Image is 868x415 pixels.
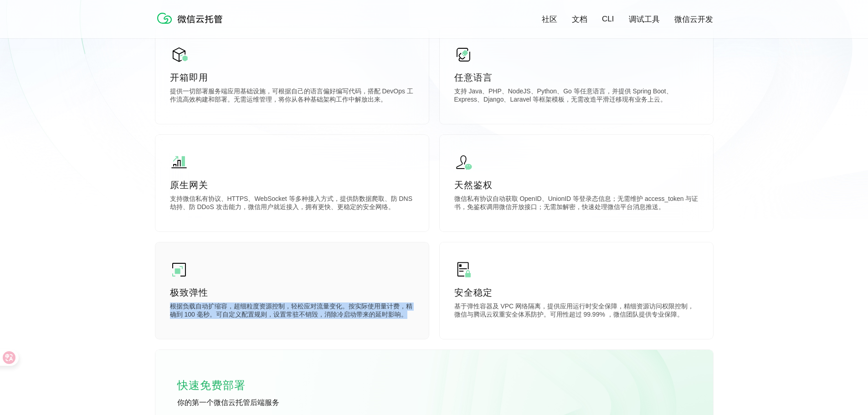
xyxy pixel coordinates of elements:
p: 安全稳定 [454,286,699,299]
p: 基于弹性容器及 VPC 网络隔离，提供应用运行时安全保障，精细资源访问权限控制，微信与腾讯云双重安全体系防护。可用性超过 99.99% ，微信团队提供专业保障。 [454,302,699,321]
p: 任意语言 [454,71,699,84]
p: 原生网关 [170,179,414,191]
p: 根据负载自动扩缩容，超细粒度资源控制，轻松应对流量变化。按实际使用量计费，精确到 100 毫秒。可自定义配置规则，设置常驻不销毁，消除冷启动带来的延时影响。 [170,302,414,321]
p: 极致弹性 [170,286,414,299]
a: 微信云开发 [674,14,713,25]
a: 调试工具 [629,14,660,25]
img: 微信云托管 [155,9,228,27]
p: 支持 Java、PHP、NodeJS、Python、Go 等任意语言，并提供 Spring Boot、Express、Django、Laravel 等框架模板，无需改造平滑迁移现有业务上云。 [454,87,699,106]
a: 社区 [542,14,557,25]
p: 快速免费部署 [177,376,268,395]
p: 开箱即用 [170,71,414,84]
p: 微信私有协议自动获取 OpenID、UnionID 等登录态信息；无需维护 access_token 与证书，免鉴权调用微信开放接口；无需加解密，快速处理微信平台消息推送。 [454,195,699,213]
p: 支持微信私有协议、HTTPS、WebSocket 等多种接入方式，提供防数据爬取、防 DNS 劫持、防 DDoS 攻击能力，微信用户就近接入，拥有更快、更稳定的安全网络。 [170,195,414,213]
a: 微信云托管 [155,21,228,29]
p: 提供一切部署服务端应用基础设施，可根据自己的语言偏好编写代码，搭配 DevOps 工作流高效构建和部署。无需运维管理，将你从各种基础架构工作中解放出来。 [170,87,414,106]
a: 文档 [572,14,587,25]
p: 你的第一个微信云托管后端服务 [177,398,314,408]
a: CLI [602,15,614,24]
p: 天然鉴权 [454,179,699,191]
